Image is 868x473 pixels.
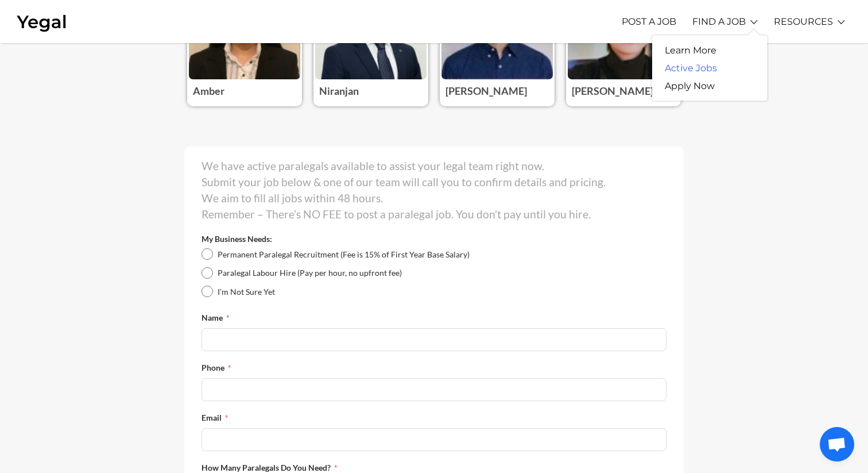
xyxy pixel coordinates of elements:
a: POST A JOB [622,6,676,37]
h3: [PERSON_NAME] [572,76,675,100]
a: Apply Now [652,77,727,95]
p: We aim to fill all jobs within 48 hours. [201,190,666,206]
h3: [PERSON_NAME] [445,76,549,100]
p: We have active paralegals available to assist your legal team right now. [201,158,666,174]
p: Submit your job below & one of our team will call you to confirm details and pricing. [201,174,666,190]
p: Remember – There’s NO FEE to post a paralegal job. You don’t pay until you hire. [201,206,666,222]
input: Name [201,328,666,351]
input: Email [201,428,666,451]
span: Paralegal Labour Hire (Pay per hour, no upfront fee) [218,268,402,278]
label: How Many Paralegals Do You Need? [201,463,338,472]
input: Phone [201,378,666,401]
span: Permanent Paralegal Recruitment (Fee is 15% of First Year Base Salary) [218,249,470,259]
a: FIND A JOB [692,6,746,37]
label: Email [201,413,228,422]
input: I'm Not Sure Yet [201,286,213,297]
a: Active Jobs [652,59,730,77]
label: Phone [201,363,231,372]
a: Learn More [652,41,729,59]
input: Permanent Paralegal Recruitment (Fee is 15% of First Year Base Salary) [201,248,213,260]
a: RESOURCES [774,6,833,37]
label: My Business Needs: [201,234,272,244]
input: Paralegal Labour Hire (Pay per hour, no upfront fee) [201,267,213,279]
h3: Amber [193,76,296,100]
span: I'm Not Sure Yet [218,287,275,297]
div: Open chat [820,427,854,462]
h3: Niranjan [319,76,423,100]
label: Name [201,313,230,322]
